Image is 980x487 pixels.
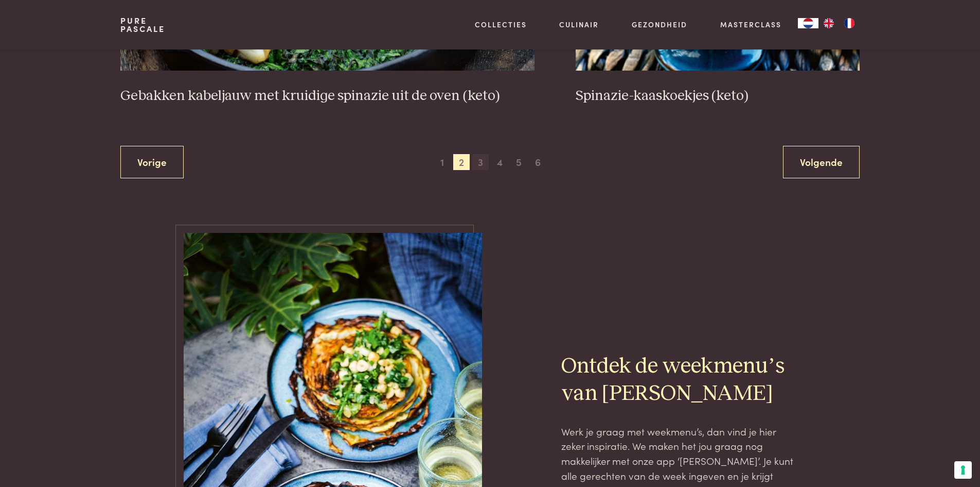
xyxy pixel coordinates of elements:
[798,18,818,28] a: NL
[839,18,860,28] a: FR
[510,154,527,171] span: 5
[491,154,508,171] span: 4
[783,146,860,178] a: Volgende
[120,16,165,33] a: PurePascale
[530,154,546,171] span: 6
[720,19,781,30] a: Masterclass
[434,154,451,171] span: 1
[561,353,797,408] h2: Ontdek de weekmenu’s van [PERSON_NAME]
[798,18,860,28] aside: Language selected: Nederlands
[818,18,839,28] a: EN
[475,19,527,30] a: Collecties
[818,18,860,28] ul: Language list
[576,87,860,105] h3: Spinazie-kaaskoekjes (keto)
[632,19,687,30] a: Gezondheid
[453,154,470,171] span: 2
[798,18,818,28] div: Language
[120,87,534,105] h3: Gebakken kabeljauw met kruidige spinazie uit de oven (keto)
[559,19,599,30] a: Culinair
[954,461,972,479] button: Uw voorkeuren voor toestemming voor trackingtechnologieën
[472,154,489,171] span: 3
[120,146,184,178] a: Vorige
